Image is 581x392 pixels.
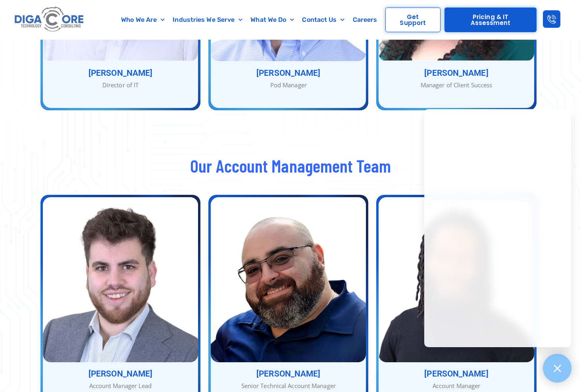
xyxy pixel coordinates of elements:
[211,381,366,390] div: Senior Technical Account Manager
[379,69,534,77] h3: [PERSON_NAME]
[43,370,198,378] h3: [PERSON_NAME]
[169,11,246,29] a: Industries We Serve
[211,370,366,378] h3: [PERSON_NAME]
[394,14,432,26] span: Get Support
[379,197,534,362] img: Nirobe Fleming - Account Manager
[13,4,86,35] img: Digacore logo 1
[43,197,198,362] img: Sammy-Lederer - Account Manager Lead
[190,155,391,176] span: Our Account Management Team
[298,11,348,29] a: Contact Us
[211,197,366,362] img: Untitled design - Digacore
[117,11,381,29] nav: Menu
[453,14,528,26] span: Pricing & IT Assessment
[246,11,298,29] a: What We Do
[379,370,534,378] h3: [PERSON_NAME]
[349,11,381,29] a: Careers
[379,381,534,390] div: Account Manager
[43,381,198,390] div: Account Manager Lead
[424,109,571,347] iframe: Chatgenie Messenger
[385,8,441,32] a: Get Support
[379,81,534,90] div: Manager of Client Success
[211,81,366,90] div: Pod Manager
[117,11,169,29] a: Who We Are
[211,69,366,77] h3: [PERSON_NAME]
[444,8,537,32] a: Pricing & IT Assessment
[43,69,198,77] h3: [PERSON_NAME]
[43,81,198,90] div: Director of IT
